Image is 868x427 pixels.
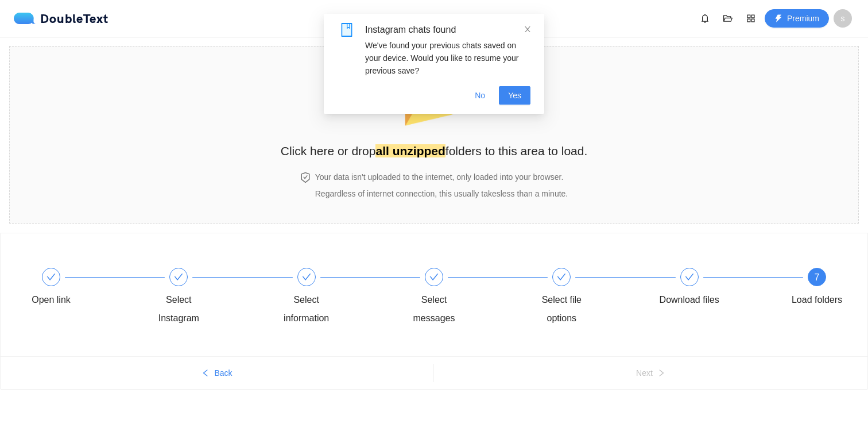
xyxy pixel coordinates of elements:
[466,86,494,105] button: No
[273,268,401,328] div: Select information
[792,291,842,309] div: Load folders
[557,272,566,282] span: check
[499,86,530,105] button: Yes
[214,367,232,379] span: Back
[315,171,568,183] h4: Your data isn't uploaded to the internet, only loaded into your browser.
[815,272,820,282] span: 7
[475,89,485,102] span: No
[18,268,145,309] div: Open link
[14,13,40,24] img: logo
[784,268,850,309] div: 7Load folders
[32,291,71,309] div: Open link
[656,268,784,309] div: Download files
[841,9,845,28] span: s
[528,268,656,328] div: Select file options
[315,189,568,198] span: Regardless of internet connection, this usually takes less than a minute .
[434,364,867,382] button: Nextright
[685,272,694,282] span: check
[742,9,760,28] button: appstore
[429,272,439,282] span: check
[787,12,819,25] span: Premium
[528,291,595,328] div: Select file options
[14,13,108,24] div: DoubleText
[273,291,340,328] div: Select information
[174,272,183,282] span: check
[719,9,737,28] button: folder-open
[145,268,273,328] div: Select Instagram
[660,291,719,309] div: Download files
[508,89,521,102] span: Yes
[302,272,311,282] span: check
[46,272,56,282] span: check
[524,25,532,33] span: close
[696,14,714,23] span: bell
[365,39,530,77] div: We've found your previous chats saved on your device. Would you like to resume your previous save?
[281,141,588,160] h2: Click here or drop folders to this area to load.
[719,14,737,23] span: folder-open
[340,23,354,37] span: book
[401,291,467,328] div: Select messages
[401,268,528,328] div: Select messages
[765,9,829,28] button: thunderboltPremium
[774,14,782,24] span: thunderbolt
[14,13,108,24] a: logoDoubleText
[1,364,433,382] button: leftBack
[375,144,445,157] strong: all unzipped
[145,291,212,328] div: Select Instagram
[300,172,311,183] span: safety-certificate
[742,14,759,23] span: appstore
[201,369,210,378] span: left
[365,23,530,37] div: Instagram chats found
[696,9,714,28] button: bell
